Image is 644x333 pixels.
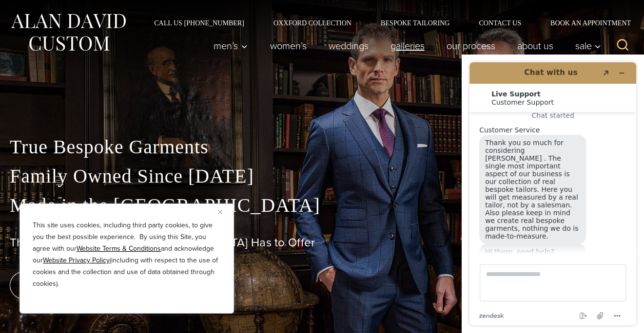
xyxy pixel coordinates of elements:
[259,19,366,26] a: Oxxford Collection
[435,36,506,55] a: Our Process
[564,36,606,55] button: Sale sub menu toggle
[611,34,634,57] button: View Search Form
[139,19,259,26] a: Call Us [PHONE_NUMBER]
[33,220,221,290] p: This site uses cookies, including third party cookies, to give you the best possible experience. ...
[10,11,127,54] img: Alan David Custom
[462,55,644,333] iframe: Find more information here
[536,19,634,26] a: Book an Appointment
[35,19,51,27] span: Chat
[464,19,536,26] a: Contact Us
[317,36,379,55] a: weddings
[203,36,606,55] nav: Primary Navigation
[379,36,435,55] a: Galleries
[203,36,259,55] button: Men’s sub menu toggle
[139,19,634,26] nav: Secondary Navigation
[259,36,317,55] a: Women’s
[10,272,146,299] a: book an appointment
[506,36,564,55] a: About Us
[77,243,161,254] a: Website Terms & Conditions
[366,19,464,26] a: Bespoke Tailoring
[10,236,634,250] h1: The Best Custom Suits [GEOGRAPHIC_DATA] Has to Offer
[10,132,634,220] p: True Bespoke Garments Family Owned Since [DATE] Made in the [GEOGRAPHIC_DATA]
[218,206,230,218] button: Close
[43,255,110,265] a: Website Privacy Policy
[218,210,222,214] img: Close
